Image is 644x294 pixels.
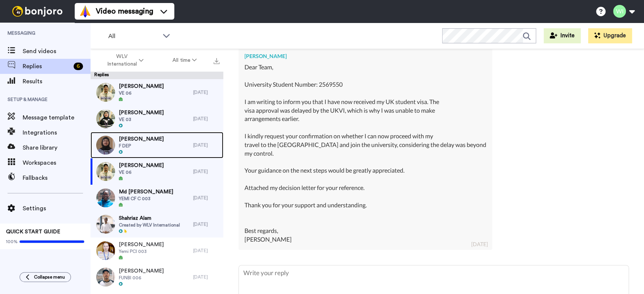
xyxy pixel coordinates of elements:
[107,53,137,68] span: WLV International
[23,173,91,182] span: Fallbacks
[588,28,632,43] button: Upgrade
[193,116,220,122] div: [DATE]
[23,128,91,137] span: Integrations
[119,222,180,228] span: Created by WLV International
[211,55,222,66] button: Export all results that match these filters now.
[20,272,71,282] button: Collapse menu
[92,50,158,71] button: WLV International
[23,204,91,213] span: Settings
[96,162,115,181] img: 0679e79f-bf66-4ac1-86ef-078eae539f64-thumb.jpg
[193,221,220,227] div: [DATE]
[23,113,91,122] span: Message template
[158,54,212,67] button: All time
[119,90,164,96] span: VE 06
[96,109,115,128] img: 22e093ee-6621-4089-9a64-2bb4a3293c61-thumb.jpg
[96,188,115,207] img: 54fb660b-57ad-4dfc-a4b5-831b319ee628-thumb.jpg
[23,47,91,56] span: Send videos
[74,63,83,70] div: 6
[91,106,223,132] a: [PERSON_NAME]VE 03[DATE]
[193,168,220,175] div: [DATE]
[193,89,220,95] div: [DATE]
[23,62,71,71] span: Replies
[9,6,66,17] img: bj-logo-header-white.svg
[471,240,488,248] div: [DATE]
[119,196,173,202] span: YEMI CF C 003
[91,185,223,211] a: Md [PERSON_NAME]YEMI CF C 003[DATE]
[91,264,223,290] a: [PERSON_NAME]FUNBI 006[DATE]
[91,158,223,185] a: [PERSON_NAME]VE 06[DATE]
[34,274,65,280] span: Collapse menu
[119,241,164,248] span: [PERSON_NAME]
[214,58,220,64] img: export.svg
[96,268,115,286] img: 20357b13-09c5-4b1e-98cd-6bacbcb48d6b-thumb.jpg
[91,132,223,158] a: [PERSON_NAME]F DEP[DATE]
[23,77,91,86] span: Results
[23,143,91,152] span: Share library
[119,109,164,116] span: [PERSON_NAME]
[193,248,220,254] div: [DATE]
[244,63,486,244] div: Dear Team, University Student Number: 2569550 I am writing to inform you that I have now received...
[6,239,18,245] span: 100%
[119,116,164,122] span: VE 03
[79,5,91,17] img: vm-color.svg
[119,135,164,143] span: [PERSON_NAME]
[91,72,223,79] div: Replies
[23,158,91,167] span: Workspaces
[96,136,115,155] img: c07706fb-db6c-455a-b480-4b5fc3ded003-thumb.jpg
[91,237,223,264] a: [PERSON_NAME]Yemi PCI 003[DATE]
[119,169,164,175] span: VE 06
[193,142,220,148] div: [DATE]
[544,28,581,43] button: Invite
[119,83,164,90] span: [PERSON_NAME]
[96,241,115,260] img: eb303243-d1c0-4aa2-ab0d-302161d09928-thumb.jpg
[119,143,164,149] span: F DEP
[119,267,164,275] span: [PERSON_NAME]
[119,188,173,196] span: Md [PERSON_NAME]
[96,6,153,17] span: Video messaging
[193,274,220,280] div: [DATE]
[193,195,220,201] div: [DATE]
[119,162,164,169] span: [PERSON_NAME]
[244,52,486,60] div: [PERSON_NAME]
[108,32,159,41] span: All
[119,248,164,254] span: Yemi PCI 003
[96,215,115,234] img: 656b551b-fb65-403d-b99e-d170b97f6085-thumb.jpg
[91,79,223,106] a: [PERSON_NAME]VE 06[DATE]
[119,275,164,281] span: FUNBI 006
[91,211,223,237] a: Shahriaz AlamCreated by WLV International[DATE]
[96,83,115,102] img: 0679e79f-bf66-4ac1-86ef-078eae539f64-thumb.jpg
[119,214,180,222] span: Shahriaz Alam
[6,229,60,234] span: QUICK START GUIDE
